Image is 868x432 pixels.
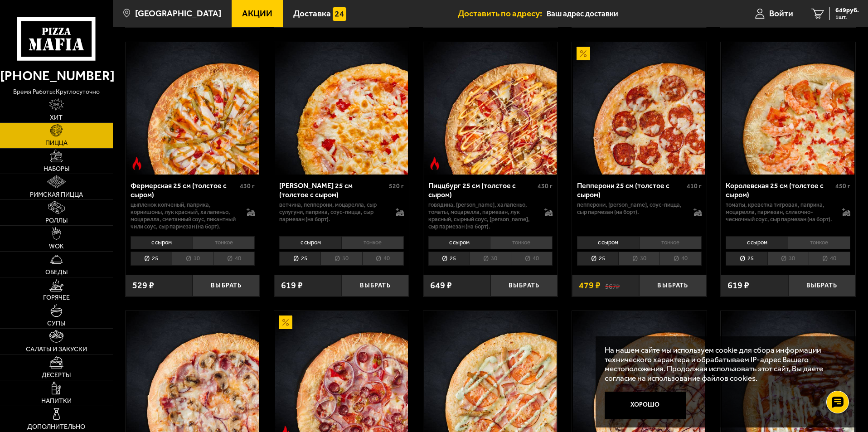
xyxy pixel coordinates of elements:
[573,42,705,175] img: Пепперони 25 см (толстое с сыром)
[428,157,441,170] img: Острое блюдо
[605,392,686,419] button: Хорошо
[389,182,404,190] span: 520 г
[193,236,255,249] li: тонкое
[684,5,706,28] button: +
[639,5,661,28] button: −
[41,398,72,404] span: Напитки
[45,218,68,224] span: Роллы
[577,236,639,249] li: с сыром
[577,201,684,216] p: пепперони, [PERSON_NAME], соус-пицца, сыр пармезан (на борт).
[428,252,470,266] li: 25
[430,281,452,290] span: 649 ₽
[538,182,553,190] span: 430 г
[42,372,71,379] span: Десерты
[726,236,788,249] li: с сыром
[662,5,684,28] span: 1
[769,9,793,18] span: Войти
[26,346,87,353] span: Салаты и закуски
[131,181,238,199] div: Фермерская 25 см (толстое с сыром)
[835,15,859,20] span: 1 шт.
[423,42,558,175] a: Острое блюдоПиццбург 25 см (толстое с сыром)
[428,236,490,249] li: с сыром
[135,9,221,18] span: [GEOGRAPHIC_DATA]
[721,42,855,175] a: Королевская 25 см (толстое с сыром)
[835,182,850,190] span: 450 г
[424,42,557,175] img: Пиццбург 25 см (толстое с сыром)
[511,252,553,266] li: 40
[193,275,260,297] button: Выбрать
[131,201,238,230] p: цыпленок копченый, паприка, корнишоны, лук красный, халапеньо, моцарелла, сметанный соус, пикантн...
[130,157,144,170] img: Острое блюдо
[362,252,404,266] li: 40
[572,42,707,175] a: АкционныйПепперони 25 см (толстое с сыром)
[809,252,850,266] li: 40
[132,281,154,290] span: 529 ₽
[126,42,259,175] img: Фермерская 25 см (толстое с сыром)
[47,320,65,327] span: Супы
[131,236,193,249] li: с сыром
[275,42,407,175] img: Прошутто Формаджио 25 см (толстое с сыром)
[835,7,859,14] span: 649 руб.
[722,42,854,175] img: Королевская 25 см (толстое с сыром)
[726,201,833,223] p: томаты, креветка тигровая, паприка, моцарелла, пармезан, сливочно-чесночный соус, сыр пармезан (н...
[490,275,558,297] button: Выбрать
[279,181,387,199] div: [PERSON_NAME] 25 см (толстое с сыром)
[240,182,255,190] span: 430 г
[279,236,341,249] li: с сыром
[43,295,70,301] span: Горячее
[639,275,706,297] button: Выбрать
[577,47,590,60] img: Акционный
[341,236,404,249] li: тонкое
[726,181,833,199] div: Королевская 25 см (толстое с сыром)
[44,166,69,172] span: Наборы
[605,281,620,290] s: 567 ₽
[470,252,511,266] li: 30
[726,252,767,266] li: 25
[293,9,331,18] span: Доставка
[45,269,68,276] span: Обеды
[279,316,292,329] img: Акционный
[172,252,213,266] li: 30
[131,252,172,266] li: 25
[547,5,720,22] input: Ваш адрес доставки
[428,181,536,199] div: Пиццбург 25 см (толстое с сыром)
[281,281,303,290] span: 619 ₽
[788,275,855,297] button: Выбрать
[274,42,409,175] a: Прошутто Формаджио 25 см (толстое с сыром)
[320,252,362,266] li: 30
[342,275,409,297] button: Выбрать
[27,424,85,430] span: Дополнительно
[490,236,553,249] li: тонкое
[639,236,702,249] li: тонкое
[659,252,701,266] li: 40
[579,281,601,290] span: 479 ₽
[50,115,63,121] span: Хит
[333,7,346,21] img: 15daf4d41897b9f0e9f617042186c801.svg
[428,201,536,230] p: говядина, [PERSON_NAME], халапеньо, томаты, моцарелла, пармезан, лук красный, сырный соус, [PERSO...
[767,252,809,266] li: 30
[279,201,387,223] p: ветчина, пепперони, моцарелла, сыр сулугуни, паприка, соус-пицца, сыр пармезан (на борт).
[687,182,702,190] span: 410 г
[49,243,64,250] span: WOK
[279,252,320,266] li: 25
[727,281,749,290] span: 619 ₽
[30,192,83,198] span: Римская пицца
[577,252,618,266] li: 25
[605,345,842,383] p: На нашем сайте мы используем cookie для сбора информации технического характера и обрабатываем IP...
[577,181,684,199] div: Пепперони 25 см (толстое с сыром)
[45,140,68,146] span: Пицца
[788,236,850,249] li: тонкое
[618,252,659,266] li: 30
[458,9,547,18] span: Доставить по адресу:
[242,9,272,18] span: Акции
[126,42,260,175] a: Острое блюдоФермерская 25 см (толстое с сыром)
[213,252,255,266] li: 40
